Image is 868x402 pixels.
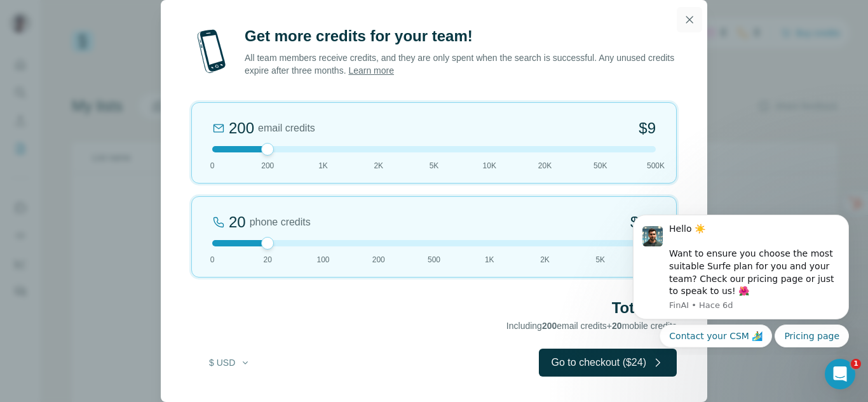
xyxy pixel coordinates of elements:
[191,26,232,77] img: mobile-phone
[430,160,439,171] span: 5K
[825,359,855,389] iframe: Intercom live chat
[539,349,677,377] button: Go to checkout ($24)
[540,254,550,265] span: 2K
[612,321,622,331] span: 20
[348,65,394,76] a: Learn more
[229,212,246,232] div: 20
[483,160,496,171] span: 10K
[485,254,494,265] span: 1K
[593,160,607,171] span: 50K
[210,254,215,265] span: 0
[595,254,605,265] span: 5K
[428,254,440,265] span: 500
[210,160,215,171] span: 0
[538,160,552,171] span: 20K
[542,321,557,331] span: 200
[647,160,665,171] span: 500K
[258,121,315,136] span: email credits
[506,321,677,331] span: Including email credits + mobile credits
[245,51,677,77] p: All team members receive credits, and they are only spent when the search is successful. Any unus...
[639,118,656,138] span: $9
[318,160,328,171] span: 1K
[250,215,311,230] span: phone credits
[851,359,861,369] span: 1
[200,351,259,374] button: $ USD
[229,118,254,138] div: 200
[374,160,383,171] span: 2K
[261,160,274,171] span: 200
[372,254,385,265] span: 200
[191,298,677,318] h2: Total $24
[264,254,272,265] span: 20
[614,203,868,355] iframe: Intercom notifications mensaje
[316,254,329,265] span: 100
